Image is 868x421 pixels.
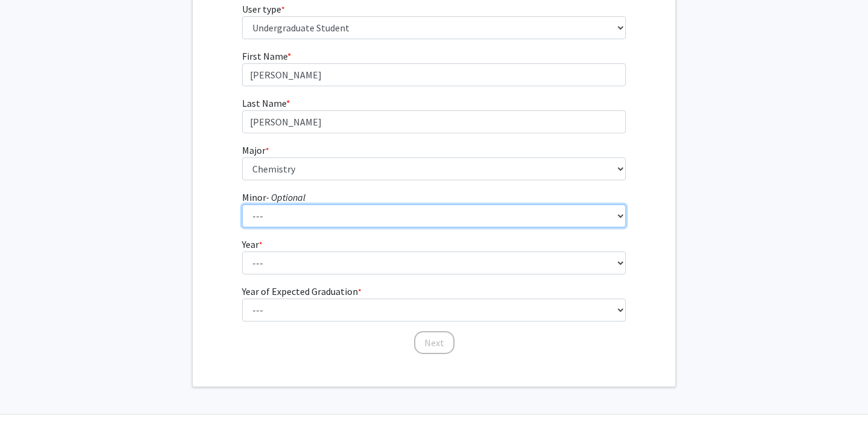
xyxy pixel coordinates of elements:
[242,143,269,157] label: Major
[414,331,455,354] button: Next
[242,237,263,252] label: Year
[9,367,51,412] iframe: Chat
[242,284,362,299] label: Year of Expected Graduation
[242,190,305,204] label: Minor
[242,97,286,109] span: Last Name
[242,50,287,62] span: First Name
[242,2,285,16] label: User type
[266,191,305,203] i: - Optional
